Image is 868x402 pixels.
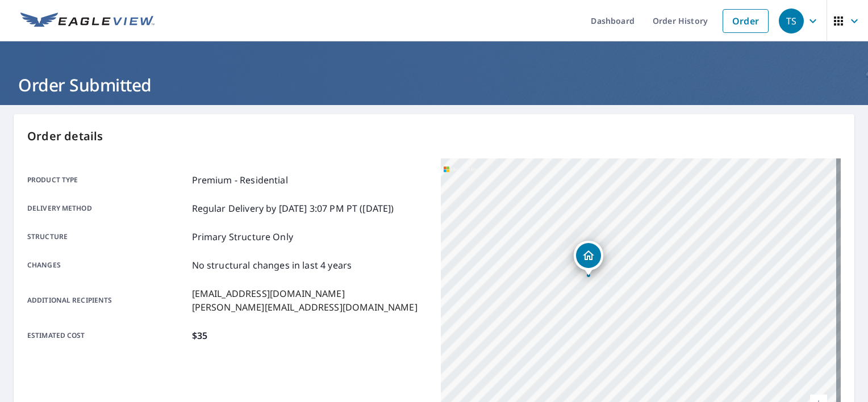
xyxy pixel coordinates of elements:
p: [PERSON_NAME][EMAIL_ADDRESS][DOMAIN_NAME] [192,300,418,314]
p: Regular Delivery by [DATE] 3:07 PM PT ([DATE]) [192,202,394,215]
p: Changes [27,258,187,272]
a: Order [723,9,769,33]
div: Dropped pin, building 1, Residential property, 140 Cane Hollow Ln Whitleyville, TN 38588 [574,241,603,276]
h1: Order Submitted [14,73,854,97]
p: Premium - Residential [192,173,288,187]
p: Additional recipients [27,287,187,314]
div: TS [779,9,804,33]
p: $35 [192,329,207,342]
p: [EMAIL_ADDRESS][DOMAIN_NAME] [192,287,418,300]
p: Order details [27,128,841,145]
p: Structure [27,230,187,244]
p: No structural changes in last 4 years [192,258,352,272]
p: Delivery method [27,202,187,215]
p: Primary Structure Only [192,230,293,244]
img: EV Logo [20,12,155,30]
p: Estimated cost [27,329,187,342]
p: Product type [27,173,187,187]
